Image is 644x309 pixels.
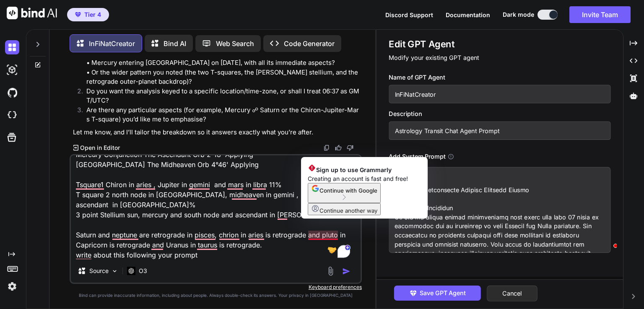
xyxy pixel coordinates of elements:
textarea: To enrich screen reader interactions, please activate Accessibility in Grammarly extension settings [389,167,610,253]
button: Documentation [446,10,490,19]
h3: Name of GPT Agent [389,73,610,82]
span: Tier 4 [84,10,101,19]
p: Let me know, and I’ll tailor the breakdown so it answers exactly what you’re after. [73,128,360,137]
h3: Add System Prompt [389,152,445,161]
p: Are there any particular aspects (for example, Mercury ☍ Saturn or the Chiron-Jupiter-Mars T-squa... [86,106,360,124]
button: Cancel [487,286,538,301]
img: darkChat [5,40,19,54]
p: Modify your existing GPT agent [389,53,610,62]
img: cloudideIcon [5,108,19,122]
p: Which part of this chart is your main priority? • Mercury entering [GEOGRAPHIC_DATA] on [DATE], w... [86,49,360,87]
span: Save GPT Agent [420,288,466,298]
span: Discord Support [385,11,433,18]
input: Name [389,85,610,103]
p: Bind AI [164,39,186,49]
p: Do you want the analysis keyed to a specific location/time-zone, or shall I treat 06:37 as GMT/UTC? [86,87,360,106]
p: Open in Editor [80,144,120,152]
p: Bind can provide inaccurate information, including about people. Always double-check its answers.... [70,292,362,299]
img: githubDark [5,85,19,100]
h1: Edit GPT Agent [389,38,610,50]
img: copy [323,144,330,151]
img: Pick Models [111,268,118,275]
p: InFiNatCreator [89,39,135,49]
button: Discord Support [385,10,433,19]
p: Keyboard preferences [70,284,362,291]
img: settings [5,279,19,294]
button: Save GPT Agent [394,286,481,301]
p: O3 [139,267,147,275]
img: Bind AI [7,7,57,19]
h3: Description [389,109,610,118]
span: Documentation [446,11,490,18]
img: O3 [127,267,135,275]
button: premiumTier 4 [67,8,109,21]
p: Source [89,267,109,275]
textarea: To enrich screen reader interactions, please activate Accessibility in Grammarly extension settings [71,155,361,259]
img: like [335,144,342,151]
span: Dark mode [503,10,534,19]
input: GPT which writes a blog post [389,121,610,140]
img: attachment [326,266,335,276]
img: premium [75,12,81,17]
p: Code Generator [284,39,335,49]
img: icon [342,267,351,276]
img: darkAi-studio [5,63,19,77]
p: Web Search [216,39,254,49]
img: dislike [347,144,353,151]
button: Invite Team [569,6,631,23]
